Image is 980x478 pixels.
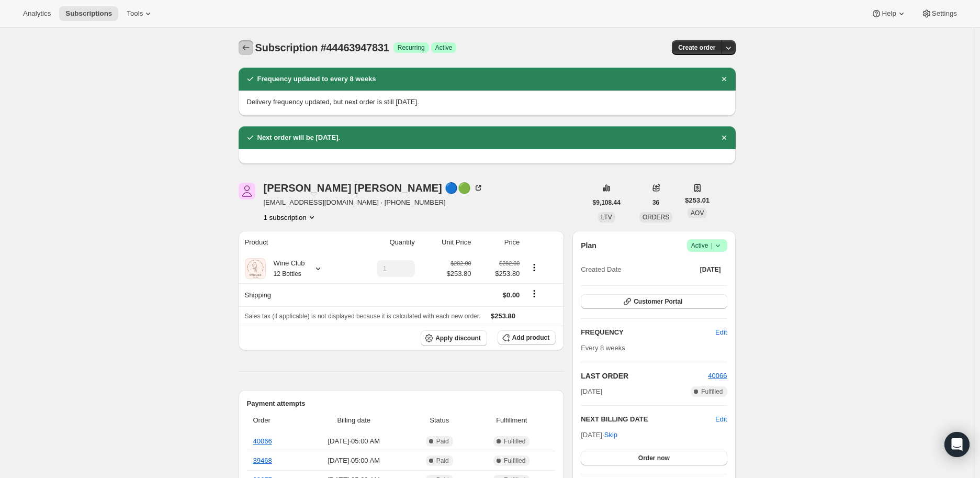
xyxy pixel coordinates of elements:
[932,9,957,18] span: Settings
[436,437,449,446] span: Paid
[474,231,523,254] th: Price
[239,283,348,306] th: Shipping
[634,297,682,306] span: Customer Portal
[302,415,405,426] span: Billing date
[691,209,704,217] span: AOV
[581,294,727,309] button: Customer Portal
[274,270,301,277] small: 12 Bottles
[59,6,118,21] button: Subscriptions
[715,327,727,338] span: Edit
[245,313,481,320] span: Sales tax (if applicable) is not displayed because it is calculated with each new order.
[127,9,143,18] span: Tools
[120,6,160,21] button: Tools
[302,436,405,447] span: [DATE] · 05:00 AM
[581,414,715,425] h2: NEXT BILLING DATE
[715,414,727,425] button: Edit
[491,312,515,320] span: $253.80
[247,398,556,409] h2: Payment attempts
[498,330,556,345] button: Add product
[23,9,51,18] span: Analytics
[436,457,449,465] span: Paid
[581,344,625,352] span: Every 8 weeks
[264,212,317,223] button: Product actions
[477,269,520,279] span: $253.80
[672,40,722,55] button: Create order
[264,197,484,208] span: [EMAIL_ADDRESS][DOMAIN_NAME] · [PHONE_NUMBER]
[581,371,708,381] h2: LAST ORDER
[247,409,300,432] th: Order
[601,214,612,221] span: LTV
[526,262,543,273] button: Product actions
[593,198,621,207] span: $9,108.44
[526,288,543,299] button: Shipping actions
[717,72,731,86] button: Dismiss notification
[411,415,467,426] span: Status
[450,260,471,266] small: $282.00
[503,291,520,299] span: $0.00
[581,264,621,275] span: Created Date
[604,430,617,440] span: Skip
[915,6,963,21] button: Settings
[709,324,733,341] button: Edit
[700,265,721,274] span: [DATE]
[435,43,453,52] span: Active
[257,74,376,84] h2: Frequency updated to every 8 weeks
[694,262,727,277] button: [DATE]
[239,40,253,55] button: Subscriptions
[708,372,727,380] a: 40066
[264,183,484,193] div: [PERSON_NAME] [PERSON_NAME] 🔵🟢
[474,415,549,426] span: Fulfillment
[638,454,670,462] span: Order now
[421,330,487,346] button: Apply discount
[239,183,255,199] span: PAMELA MCKINNEY 🔵🟢
[643,214,669,221] span: ORDERS
[398,43,425,52] span: Recurring
[691,240,723,251] span: Active
[253,457,272,464] a: 39468
[865,6,913,21] button: Help
[581,327,715,338] h2: FREQUENCY
[581,240,596,251] h2: Plan
[882,9,896,18] span: Help
[247,97,727,107] p: Delivery frequency updated, but next order is still [DATE].
[65,9,112,18] span: Subscriptions
[418,231,475,254] th: Unit Price
[512,334,549,342] span: Add product
[581,431,617,439] span: [DATE] ·
[587,195,627,210] button: $9,108.44
[435,334,481,342] span: Apply discount
[266,258,305,279] div: Wine Club
[302,455,405,466] span: [DATE] · 05:00 AM
[348,231,418,254] th: Quantity
[685,195,709,206] span: $253.01
[711,241,712,250] span: |
[255,42,389,53] span: Subscription #44463947831
[239,231,348,254] th: Product
[581,451,727,465] button: Order now
[944,432,970,457] div: Open Intercom Messenger
[717,130,731,145] button: Dismiss notification
[446,269,471,279] span: $253.80
[678,43,715,52] span: Create order
[708,371,727,381] button: 40066
[253,437,272,445] a: 40066
[504,457,525,465] span: Fulfilled
[581,386,602,397] span: [DATE]
[499,260,520,266] small: $282.00
[257,132,341,143] h2: Next order will be [DATE].
[701,387,723,396] span: Fulfilled
[17,6,57,21] button: Analytics
[598,427,624,443] button: Skip
[652,198,659,207] span: 36
[504,437,525,446] span: Fulfilled
[646,195,666,210] button: 36
[245,258,266,279] img: product img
